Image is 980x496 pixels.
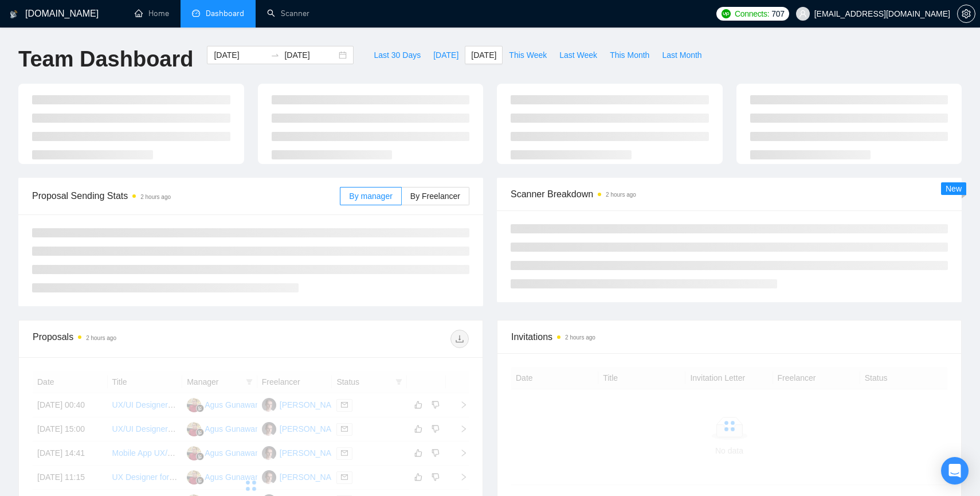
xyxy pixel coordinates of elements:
span: swap-right [271,50,280,60]
button: Last 30 Days [367,46,427,64]
button: Last Week [553,46,603,64]
img: upwork-logo.png [722,9,731,18]
time: 2 hours ago [140,194,171,200]
span: 707 [771,7,784,20]
a: homeHome [135,9,169,18]
img: logo [10,5,18,24]
span: dashboard [192,9,200,17]
span: [DATE] [471,49,496,61]
span: to [271,50,280,60]
span: This Week [509,49,547,61]
span: Scanner Breakdown [511,187,948,201]
h1: Team Dashboard [18,46,193,73]
a: searchScanner [267,9,309,18]
button: Last Month [656,46,708,64]
time: 2 hours ago [565,334,595,341]
div: Open Intercom Messenger [941,457,969,485]
span: New [946,184,962,193]
time: 2 hours ago [86,335,116,341]
span: setting [958,9,975,18]
span: This Month [610,49,649,61]
span: Dashboard [206,9,244,18]
button: This Month [603,46,656,64]
input: Start date [214,49,266,61]
span: By manager [349,192,392,201]
span: [DATE] [433,49,458,61]
div: Proposals [33,330,251,348]
span: Last 30 Days [374,49,421,61]
button: This Week [503,46,553,64]
button: setting [957,5,975,23]
span: By Freelancer [410,192,460,201]
span: Proposal Sending Stats [32,189,340,203]
button: [DATE] [427,46,465,64]
span: Invitations [511,330,947,344]
a: setting [957,9,975,18]
input: End date [284,49,336,61]
span: Connects: [735,7,769,20]
button: [DATE] [465,46,503,64]
span: Last Month [662,49,701,61]
span: Last Week [559,49,597,61]
span: user [799,10,807,18]
time: 2 hours ago [606,192,636,198]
